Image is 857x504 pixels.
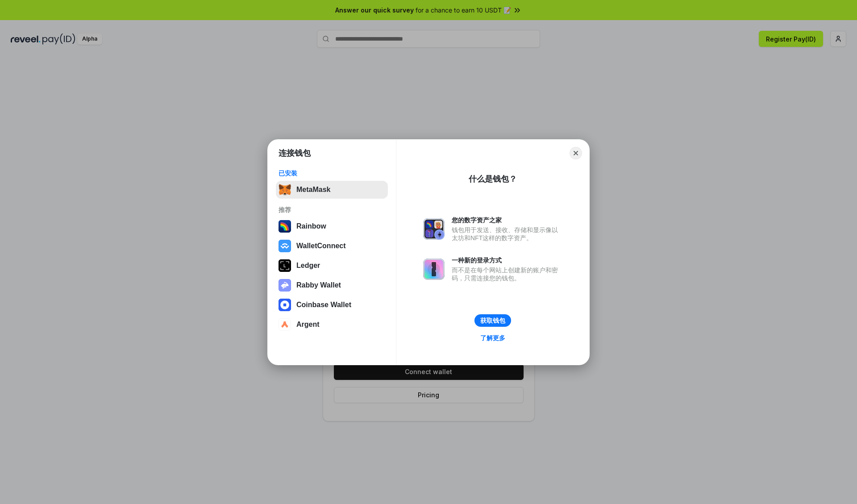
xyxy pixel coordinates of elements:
[452,216,562,224] div: 您的数字资产之家
[276,316,388,333] button: Argent
[296,242,346,250] div: WalletConnect
[279,259,291,272] img: svg+xml,%3Csvg%20xmlns%3D%22http%3A%2F%2Fwww.w3.org%2F2000%2Fsvg%22%20width%3D%2228%22%20height%3...
[279,299,291,311] img: svg+xml,%3Csvg%20width%3D%2228%22%20height%3D%2228%22%20viewBox%3D%220%200%2028%2028%22%20fill%3D...
[423,218,445,240] img: svg+xml,%3Csvg%20xmlns%3D%22http%3A%2F%2Fwww.w3.org%2F2000%2Fsvg%22%20fill%3D%22none%22%20viewBox...
[474,314,511,327] button: 获取钱包
[570,147,582,159] button: Close
[279,148,311,158] h1: 连接钱包
[475,332,511,344] a: 了解更多
[279,318,291,331] img: svg+xml,%3Csvg%20width%3D%2228%22%20height%3D%2228%22%20viewBox%3D%220%200%2028%2028%22%20fill%3D...
[423,258,445,280] img: svg+xml,%3Csvg%20xmlns%3D%22http%3A%2F%2Fwww.w3.org%2F2000%2Fsvg%22%20fill%3D%22none%22%20viewBox...
[279,183,291,196] img: svg+xml,%3Csvg%20fill%3D%22none%22%20height%3D%2233%22%20viewBox%3D%220%200%2035%2033%22%20width%...
[279,240,291,252] img: svg+xml,%3Csvg%20width%3D%2228%22%20height%3D%2228%22%20viewBox%3D%220%200%2028%2028%22%20fill%3D...
[279,220,291,233] img: svg+xml,%3Csvg%20width%3D%22120%22%20height%3D%22120%22%20viewBox%3D%220%200%20120%20120%22%20fil...
[276,217,388,235] button: Rainbow
[296,222,326,230] div: Rainbow
[296,262,320,270] div: Ledger
[279,169,385,177] div: 已安装
[452,256,562,264] div: 一种新的登录方式
[296,281,341,289] div: Rabby Wallet
[276,276,388,294] button: Rabby Wallet
[276,181,388,199] button: MetaMask
[452,266,562,282] div: 而不是在每个网站上创建新的账户和密码，只需连接您的钱包。
[452,226,562,242] div: 钱包用于发送、接收、存储和显示像以太坊和NFT这样的数字资产。
[276,296,388,314] button: Coinbase Wallet
[279,279,291,292] img: svg+xml,%3Csvg%20xmlns%3D%22http%3A%2F%2Fwww.w3.org%2F2000%2Fsvg%22%20fill%3D%22none%22%20viewBox...
[480,334,505,342] div: 了解更多
[296,301,351,309] div: Coinbase Wallet
[279,206,385,214] div: 推荐
[296,186,330,194] div: MetaMask
[469,174,517,184] div: 什么是钱包？
[276,257,388,275] button: Ledger
[296,321,320,329] div: Argent
[276,237,388,255] button: WalletConnect
[480,317,505,325] div: 获取钱包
